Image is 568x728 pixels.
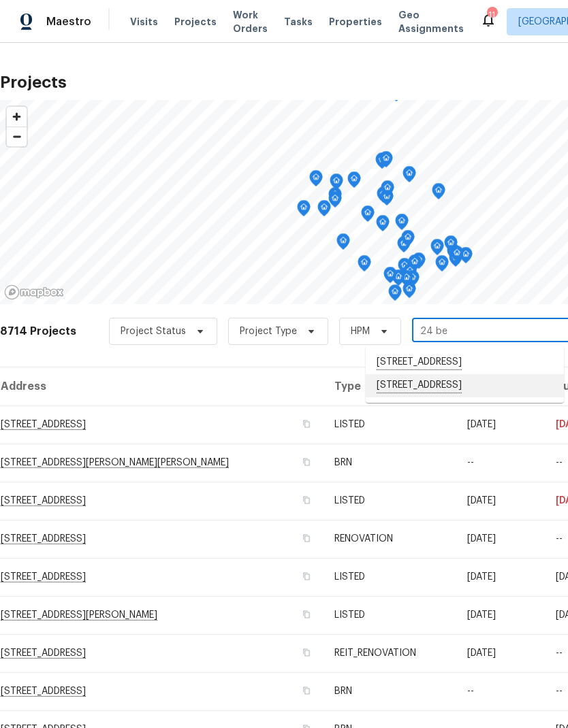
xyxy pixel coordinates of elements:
[300,532,313,544] button: Copy Address
[456,558,546,596] td: [DATE]
[7,107,27,127] button: Zoom in
[381,180,394,201] div: Map marker
[324,406,456,444] td: LISTED
[174,15,217,29] span: Projects
[7,127,27,146] button: Zoom out
[397,236,411,257] div: Map marker
[324,596,456,634] td: LISTED
[388,284,402,305] div: Map marker
[456,634,546,672] td: [DATE]
[284,17,313,27] span: Tasks
[324,634,456,672] td: REIT_RENOVATION
[398,8,464,35] span: Geo Assignments
[459,247,473,268] div: Map marker
[376,215,390,236] div: Map marker
[456,520,546,558] td: [DATE]
[403,166,416,187] div: Map marker
[130,15,158,29] span: Visits
[403,282,416,303] div: Map marker
[300,570,313,582] button: Copy Address
[300,418,313,430] button: Copy Address
[456,444,546,482] td: --
[330,173,343,195] div: Map marker
[456,672,546,710] td: --
[324,558,456,596] td: LISTED
[300,456,313,468] button: Copy Address
[46,15,91,29] span: Maestro
[328,187,342,208] div: Map marker
[430,239,444,260] div: Map marker
[401,230,415,251] div: Map marker
[7,127,27,146] span: Zoom out
[412,252,426,274] div: Map marker
[456,406,546,444] td: [DATE]
[358,255,371,276] div: Map marker
[379,151,393,172] div: Map marker
[233,8,268,35] span: Work Orders
[392,269,405,291] div: Map marker
[300,646,313,659] button: Copy Address
[377,186,390,208] div: Map marker
[351,325,370,338] span: HPM
[449,250,462,271] div: Map marker
[395,214,409,235] div: Map marker
[435,255,449,276] div: Map marker
[300,494,313,506] button: Copy Address
[375,152,389,173] div: Map marker
[412,321,568,342] input: Search projects
[408,254,422,276] div: Map marker
[324,672,456,710] td: BRN
[329,15,382,29] span: Properties
[324,367,456,406] th: Type
[121,325,186,338] span: Project Status
[456,596,546,634] td: [DATE]
[432,183,445,204] div: Map marker
[324,444,456,482] td: BRN
[383,267,397,288] div: Map marker
[380,189,394,210] div: Map marker
[398,258,411,279] div: Map marker
[324,482,456,520] td: LISTED
[309,170,323,191] div: Map marker
[400,270,413,291] div: Map marker
[300,684,313,697] button: Copy Address
[444,235,458,257] div: Map marker
[336,233,350,254] div: Map marker
[487,8,496,22] div: 11
[297,200,311,221] div: Map marker
[300,608,313,621] button: Copy Address
[328,191,342,212] div: Map marker
[4,284,64,300] a: Mapbox homepage
[450,246,464,267] div: Map marker
[317,200,331,221] div: Map marker
[403,263,417,284] div: Map marker
[347,171,361,193] div: Map marker
[324,520,456,558] td: RENOVATION
[456,482,546,520] td: [DATE]
[361,205,375,227] div: Map marker
[240,325,297,338] span: Project Type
